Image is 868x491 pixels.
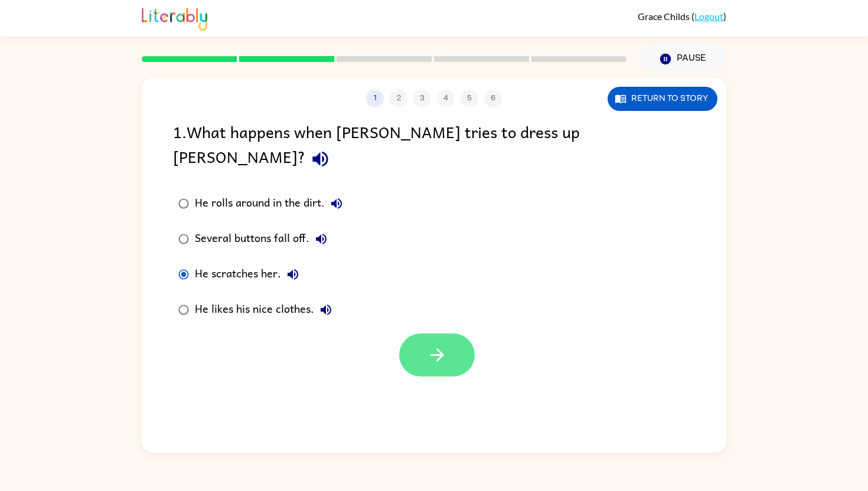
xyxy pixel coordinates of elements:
[641,45,726,73] button: Pause
[195,298,338,322] div: He likes his nice clothes.
[638,11,726,22] div: ( )
[195,227,333,251] div: Several buttons fall off.
[142,5,207,31] img: Literably
[173,119,695,174] div: 1 . What happens when [PERSON_NAME] tries to dress up [PERSON_NAME]?
[694,11,723,22] a: Logout
[366,90,384,107] button: 1
[281,263,305,286] button: He scratches her.
[309,227,333,251] button: Several buttons fall off.
[195,263,305,286] div: He scratches her.
[325,192,348,215] button: He rolls around in the dirt.
[314,298,338,322] button: He likes his nice clothes.
[195,192,348,215] div: He rolls around in the dirt.
[638,11,691,22] span: Grace Childs
[608,87,717,111] button: Return to story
